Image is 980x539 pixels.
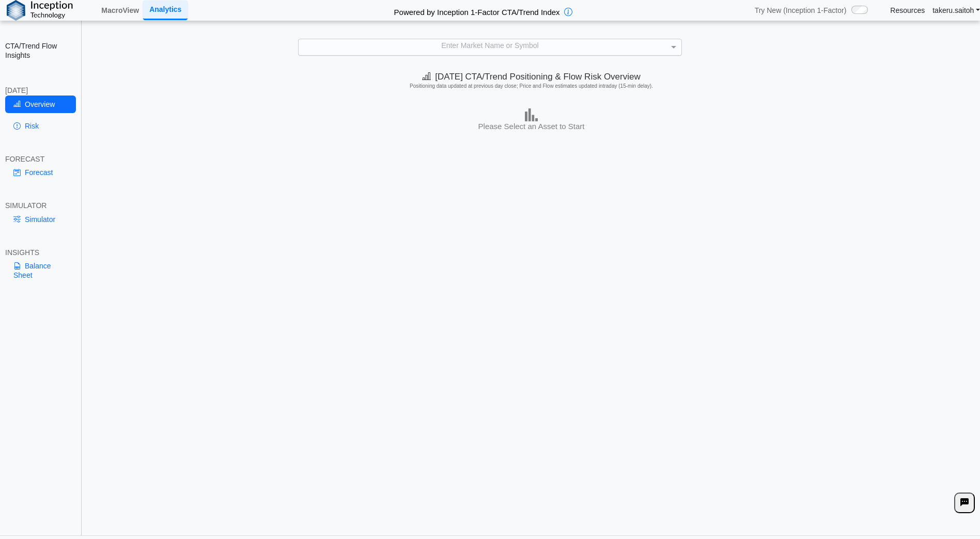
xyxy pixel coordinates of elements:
a: MacroView [97,2,143,19]
div: INSIGHTS [5,248,76,257]
h2: CTA/Trend Flow Insights [5,41,76,60]
a: Resources [890,6,925,15]
a: Analytics [143,1,188,20]
div: Enter Market Name or Symbol [299,39,681,55]
a: Forecast [5,164,76,181]
img: bar-chart.png [525,108,538,121]
h2: Powered by Inception 1-Factor CTA/Trend Index [390,3,564,18]
a: Balance Sheet [5,257,76,284]
h3: Please Select an Asset to Start [85,121,977,132]
a: Risk [5,117,76,135]
span: Try New (Inception 1-Factor) [755,6,847,15]
div: SIMULATOR [5,201,76,210]
a: takeru.saitoh [932,6,980,15]
h5: Positioning data updated at previous day close; Price and Flow estimates updated intraday (15-min... [87,83,976,89]
a: Simulator [5,211,76,228]
div: FORECAST [5,154,76,164]
a: Overview [5,96,76,113]
span: [DATE] CTA/Trend Positioning & Flow Risk Overview [422,72,640,82]
div: [DATE] [5,86,76,95]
